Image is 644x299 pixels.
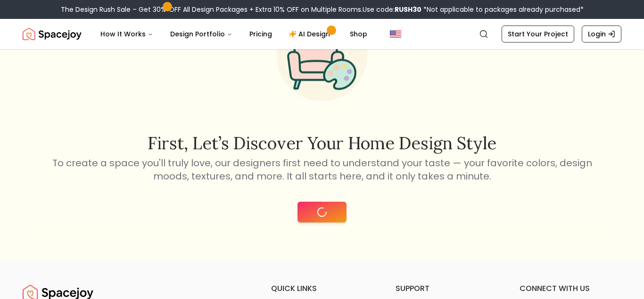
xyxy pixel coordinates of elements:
h6: connect with us [520,283,621,294]
a: Login [582,26,621,43]
div: The Design Rush Sale – Get 30% OFF All Design Packages + Extra 10% OFF on Multiple Rooms. [61,5,584,14]
button: How It Works [93,25,161,43]
a: Pricing [242,25,280,43]
h2: First, let’s discover your home design style [50,134,594,153]
span: Use code: [363,5,421,14]
img: United States [390,28,401,40]
a: Start Your Project [502,26,574,43]
nav: Global [23,19,621,49]
a: AI Design [281,25,340,43]
img: Spacejoy Logo [23,25,82,43]
nav: Main [93,25,375,43]
p: To create a space you'll truly love, our designers first need to understand your taste — your fav... [50,156,594,183]
h6: support [396,283,497,294]
a: Spacejoy [23,25,82,43]
h6: quick links [271,283,373,294]
button: Design Portfolio [163,25,240,43]
a: Shop [342,25,375,43]
span: *Not applicable to packages already purchased* [421,5,584,14]
b: RUSH30 [395,5,421,14]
